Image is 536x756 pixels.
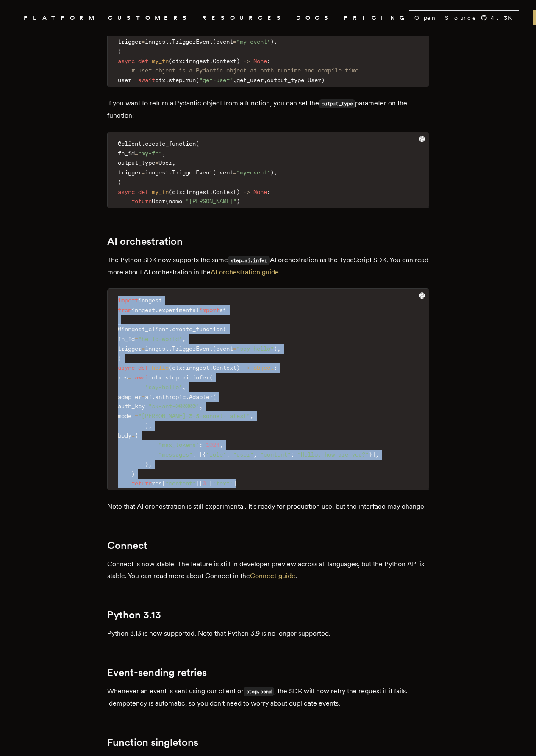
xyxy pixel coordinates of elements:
span: , [182,384,186,390]
span: . [182,77,186,83]
span: User [158,159,172,166]
span: ( [169,364,172,371]
span: , [375,451,379,458]
span: : [199,441,203,448]
p: Whenever an event is sent using our client or , the SDK will now retry the request if it fails. I... [107,685,429,709]
span: None [253,58,267,64]
span: ( [209,374,213,381]
span: output_type [267,77,304,83]
span: ) [236,58,240,64]
span: TriggerEvent [172,38,213,45]
span: > [247,364,250,371]
span: "[PERSON_NAME]" [186,198,236,205]
span: , [148,422,152,429]
span: ) [118,355,121,362]
span: : [274,364,277,371]
span: ) [236,364,240,371]
span: model [118,413,135,419]
span: . [209,364,213,371]
span: , [219,441,223,448]
span: ) [118,48,121,55]
span: "my-fn" [138,150,162,157]
span: , [264,77,267,83]
span: ) [131,471,135,477]
span: async [118,188,135,195]
span: : [267,58,270,64]
span: Context [213,364,236,371]
span: = [233,345,236,352]
span: # user object is a Pydantic object at both runtime and compile time [131,67,358,74]
span: experimental [158,307,199,313]
code: step.send [244,687,274,696]
span: = [135,413,138,419]
code: step.ai.infer [228,256,270,265]
span: . [162,374,165,381]
span: "user" [233,451,253,458]
span: body [118,432,131,439]
span: ai [182,374,189,381]
span: = [131,77,135,83]
span: from [118,307,131,313]
span: @inngest_client [118,326,169,332]
button: RESOURCES [202,13,286,23]
span: . [152,393,155,400]
span: = [233,169,236,176]
span: > [247,58,250,64]
span: ctx [155,77,165,83]
span: = [135,150,138,157]
h2: Function singletons [107,737,429,748]
span: infer [192,374,209,381]
span: ) [118,179,121,186]
span: { [203,451,206,458]
span: inngest [145,345,169,352]
h2: Event-sending retries [107,667,429,678]
span: . [169,345,172,352]
code: output_type [319,99,355,108]
span: , [172,159,175,166]
span: inngest [186,58,209,64]
span: = [135,335,138,342]
span: User [152,198,165,205]
span: async [118,58,135,64]
span: = [182,198,186,205]
span: "my-event" [236,169,270,176]
span: Context [213,188,236,195]
span: ( [213,38,216,45]
span: event [216,38,233,45]
span: ai [219,307,226,313]
span: res [152,480,162,487]
span: auth_key [118,403,145,410]
span: = [304,77,308,83]
span: name [169,198,182,205]
span: : [226,451,230,458]
span: User [308,77,321,83]
span: def [138,188,148,195]
span: ( [165,198,169,205]
span: } [369,451,372,458]
span: : [267,188,270,195]
span: return [131,480,152,487]
span: . [209,188,213,195]
span: TriggerEvent [172,169,213,176]
span: . [142,140,145,147]
span: , [148,461,152,468]
span: ) [236,188,240,195]
span: . [179,374,182,381]
h2: AI orchestration [107,235,429,247]
span: , [162,150,165,157]
span: , [199,403,203,410]
span: [ [209,480,213,487]
span: ( [223,326,226,332]
span: , [233,77,236,83]
span: inngest [131,307,155,313]
span: "Hello, how are you?" [297,451,369,458]
span: ) [270,169,274,176]
span: ) [270,38,274,45]
a: Connect guide [250,572,295,580]
span: res [118,374,128,381]
span: def [138,364,148,371]
span: 0 [203,480,206,487]
span: . [169,326,172,332]
a: CUSTOMERS [108,13,192,23]
span: . [169,169,172,176]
